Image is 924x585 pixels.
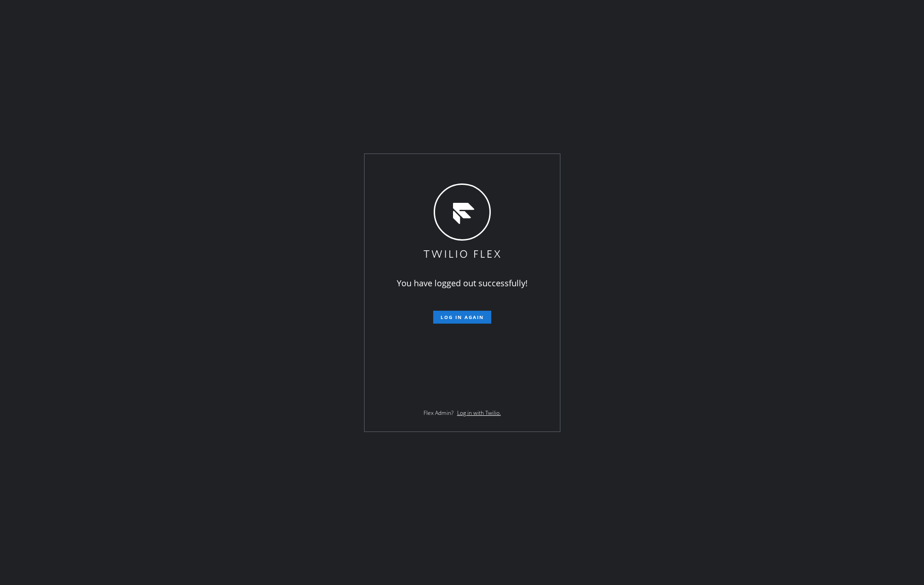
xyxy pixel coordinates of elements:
[433,311,491,324] button: Log in again
[441,314,484,320] span: Log in again
[397,278,528,289] span: You have logged out successfully!
[424,409,453,417] span: Flex Admin?
[457,409,501,417] a: Log in with Twilio.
